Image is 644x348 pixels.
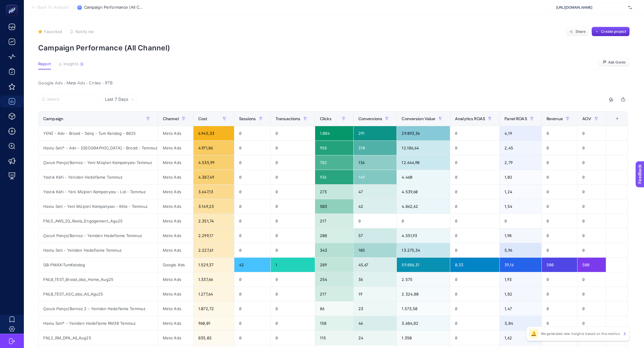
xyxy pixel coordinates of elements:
div: 0 [234,331,270,345]
span: AOV [582,116,591,121]
div: 3.684,82 [397,316,450,330]
div: 0 [542,126,577,140]
span: Back To Analysis [38,5,69,10]
button: Ask Genie [598,58,630,67]
div: Meta Ads [158,287,193,301]
div: 0 [578,185,606,199]
span: Favorited [44,29,62,34]
div: 0 [542,272,577,287]
div: 136 [354,155,397,170]
button: Share [566,27,589,36]
div: 0 [234,126,270,140]
div: 5,96 [500,243,541,257]
div: 4.862,62 [397,199,450,214]
div: 0 [271,272,315,287]
div: Meta Ads [158,185,193,199]
div: 6.945,33 [193,126,234,140]
div: 0 [234,272,270,287]
div: 19 [354,287,397,301]
div: 105 [354,243,397,257]
div: 1,54 [500,199,541,214]
div: 3.647,13 [193,185,234,199]
span: Campaign Performance (All Channel) [84,5,143,10]
div: 2.227,61 [193,243,234,257]
div: 782 [315,155,353,170]
div: 960,01 [193,316,234,330]
div: 0 [578,155,606,170]
div: 0 [234,199,270,214]
div: Meta Ads [158,199,193,214]
div: 12.644,90 [397,155,450,170]
div: 12 items selected [611,116,616,129]
div: 1 [271,258,315,272]
div: 0 [542,214,577,228]
div: Meta Ads [158,301,193,316]
div: 0 [450,301,499,316]
span: Last 7 Days [105,96,128,102]
div: 0 [271,287,315,301]
div: Çocuk Panço/Bornoz - Yeni Müşteri Kampanyası Temmuz [38,155,158,170]
div: 291 [354,126,397,140]
div: Meta Ads [158,126,193,140]
div: 0 [578,301,606,316]
div: 0 [542,316,577,330]
div: 0 [450,199,499,214]
div: 0 [578,126,606,140]
div: Yastık Kılıfı - Yeni Müşteri Kampanyası - Lal - Temmuz [38,185,158,199]
div: 4.387,49 [193,170,234,184]
div: 0 [450,272,499,287]
div: 0 [578,214,606,228]
div: 2,79 [500,155,541,170]
div: 0 [271,243,315,257]
span: Revenue [547,116,563,121]
div: FNL0_TEST_Broad_abo_Home_Aug25 [38,272,158,287]
div: 45,67 [354,258,397,272]
div: 1.072,72 [193,301,234,316]
div: 2.299,17 [193,228,234,243]
div: Havlu Seti* - Yeniden Hedefleme RM30 Temmuz [38,316,158,330]
div: 0 [578,170,606,184]
span: Panel ROAS [504,116,527,121]
div: 0 [542,170,577,184]
div: 343 [315,243,353,257]
span: / [72,5,74,10]
div: 0 [271,126,315,140]
div: 0 [271,301,315,316]
div: 0,33 [450,258,499,272]
div: 1,82 [500,287,541,301]
div: 36 [354,272,397,287]
div: 9 [80,62,84,66]
div: 2.575 [397,272,450,287]
div: 0 [271,141,315,155]
div: 0 [578,287,606,301]
div: 0 [234,301,270,316]
div: 🔔 [529,329,538,338]
div: 0 [578,141,606,155]
div: Google Ads - Meta Ads - Criteo - RTB [33,79,633,87]
div: 217 [315,287,353,301]
span: Cost [198,116,208,121]
div: 0 [450,331,499,345]
div: 210 [354,141,397,155]
div: 23 [354,301,397,316]
div: Havlu Seti* - Adv - [GEOGRAPHIC_DATA] - Broad - Temmuz [38,141,158,155]
div: 0 [271,155,315,170]
div: 4.971,86 [193,141,234,155]
div: 42 [234,258,270,272]
div: 0 [578,272,606,287]
div: 0 [450,316,499,330]
div: 158 [315,316,353,330]
div: 0 [578,228,606,243]
div: 936 [315,170,353,184]
div: 47 [354,185,397,199]
div: 13.275,34 [397,243,450,257]
div: 0 [450,170,499,184]
div: 503 [315,199,353,214]
div: 46 [354,316,397,330]
div: 835,02 [193,331,234,345]
div: 0 [578,199,606,214]
div: 59.886,31 [397,258,450,272]
div: 1.277,64 [193,287,234,301]
div: 0 [542,287,577,301]
img: svg%3e [628,4,632,10]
